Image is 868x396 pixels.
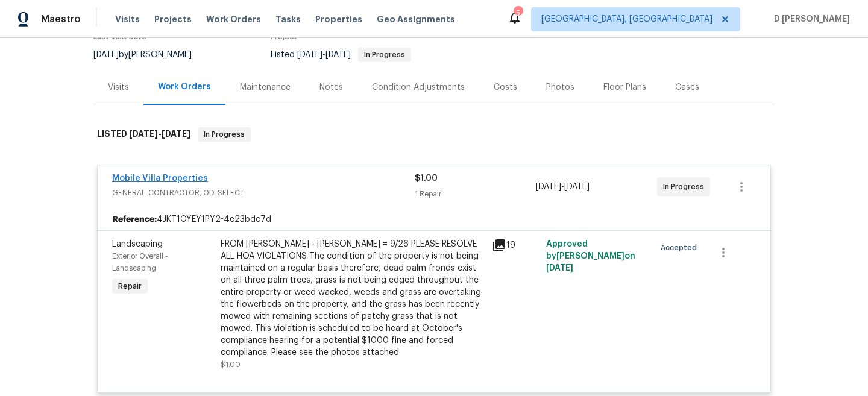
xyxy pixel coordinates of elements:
[112,174,208,183] a: Mobile Villa Properties
[112,253,168,272] span: Exterior Overall - Landscaping
[492,238,539,253] div: 19
[325,51,351,59] span: [DATE]
[154,13,192,25] span: Projects
[372,81,465,93] div: Condition Adjustments
[675,81,699,93] div: Cases
[769,13,850,25] span: D [PERSON_NAME]
[536,183,561,191] span: [DATE]
[377,13,455,25] span: Geo Assignments
[158,81,211,93] div: Work Orders
[129,130,190,138] span: -
[97,127,190,142] h6: LISTED
[564,183,590,191] span: [DATE]
[415,188,536,200] div: 1 Repair
[199,128,250,140] span: In Progress
[112,240,163,248] span: Landscaping
[663,181,709,193] span: In Progress
[93,48,206,62] div: by [PERSON_NAME]
[221,238,485,359] div: FROM [PERSON_NAME] - [PERSON_NAME] = 9/26 PLEASE RESOLVE ALL HOA VIOLATIONS The condition of the ...
[603,81,646,93] div: Floor Plans
[315,13,362,25] span: Properties
[129,130,158,138] span: [DATE]
[240,81,291,93] div: Maintenance
[494,81,517,93] div: Costs
[536,181,590,193] span: -
[661,242,702,254] span: Accepted
[93,51,119,59] span: [DATE]
[415,174,438,183] span: $1.00
[108,81,129,93] div: Visits
[93,115,775,154] div: LISTED [DATE]-[DATE]In Progress
[546,81,574,93] div: Photos
[514,7,522,19] div: 5
[297,51,351,59] span: -
[271,51,411,59] span: Listed
[115,13,140,25] span: Visits
[297,51,322,59] span: [DATE]
[113,280,146,292] span: Repair
[275,15,301,24] span: Tasks
[162,130,190,138] span: [DATE]
[98,209,770,230] div: 4JKT1CYEY1PY2-4e23bdc7d
[319,81,343,93] div: Notes
[359,51,410,58] span: In Progress
[546,240,635,272] span: Approved by [PERSON_NAME] on
[41,13,81,25] span: Maestro
[112,213,157,225] b: Reference:
[541,13,712,25] span: [GEOGRAPHIC_DATA], [GEOGRAPHIC_DATA]
[112,187,415,199] span: GENERAL_CONTRACTOR, OD_SELECT
[546,264,573,272] span: [DATE]
[206,13,261,25] span: Work Orders
[221,361,241,368] span: $1.00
